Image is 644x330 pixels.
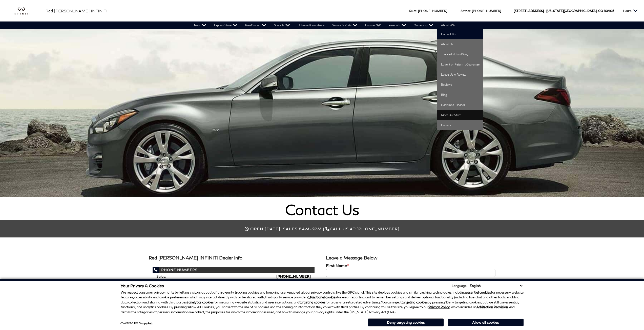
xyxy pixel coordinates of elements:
[402,300,428,304] strong: targeting cookies
[149,226,495,231] div: Call us at:
[189,300,214,304] strong: analytics cookies
[46,8,108,14] a: Red [PERSON_NAME] INFINITI
[119,321,153,325] div: Powered by
[121,283,164,288] span: Your Privacy & Cookies
[418,9,447,13] a: [PHONE_NUMBER]
[299,226,322,231] span: 8am-6pm
[276,278,311,283] a: [PHONE_NUMBER]
[190,21,210,29] a: New
[437,100,483,110] a: Hablamos Español
[476,305,508,309] strong: Arbitration Provision
[299,300,325,304] strong: targeting cookies
[429,305,450,309] a: Privacy Policy
[368,318,444,326] button: Deny targeting cookies
[190,21,459,29] nav: Main Navigation
[437,80,483,90] a: Reviews
[156,274,166,278] span: Sales:
[466,290,491,294] strong: essential cookies
[276,274,311,278] a: [PHONE_NUMBER]
[452,284,467,288] div: Language:
[437,70,483,80] a: Leave Us A Review
[409,9,417,13] span: Sales
[514,9,614,13] a: [STREET_ADDRESS] • [US_STATE][GEOGRAPHIC_DATA], CO 80905
[328,21,361,29] a: Service & Parts
[361,21,385,29] a: Finance
[437,110,483,120] a: Meet Our Staff
[437,120,483,130] a: Careers
[437,59,483,70] a: Love It or Return It Guarantee
[121,290,524,315] p: We respect consumer privacy rights by letting visitors opt out of third-party tracking cookies an...
[357,226,400,231] span: [PHONE_NUMBER]
[437,21,459,29] a: About
[437,29,483,39] a: Contact Us
[472,9,501,13] a: [PHONE_NUMBER]
[210,21,241,29] a: Express Store
[46,8,108,13] span: Red [PERSON_NAME] INFINITI
[323,226,324,231] span: |
[437,49,483,59] a: The Red Noland Way
[156,278,169,283] span: Service:
[326,255,495,260] h3: Leave a Message Below
[13,7,38,15] img: INFINITI
[417,9,417,13] span: :
[410,21,437,29] a: Ownership
[437,90,483,100] a: Blog
[241,21,270,29] a: Pre-Owned
[283,226,299,231] span: Sales:
[250,226,282,231] span: Open [DATE]!
[149,255,318,260] h3: Red [PERSON_NAME] INFINITI Dealer Info
[294,21,328,29] a: Unlimited Confidence
[437,39,483,49] a: About Us
[149,202,495,217] h1: Contact Us
[13,7,38,15] a: infiniti
[385,21,410,29] a: Research
[153,267,315,273] span: Phone Numbers:
[448,319,524,326] button: Allow all cookies
[270,21,294,29] a: Specials
[310,295,337,299] strong: functional cookies
[461,9,470,13] span: Service
[139,322,153,325] a: ComplyAuto
[470,9,471,13] span: :
[468,283,524,288] select: Language Select
[326,263,349,268] label: First Name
